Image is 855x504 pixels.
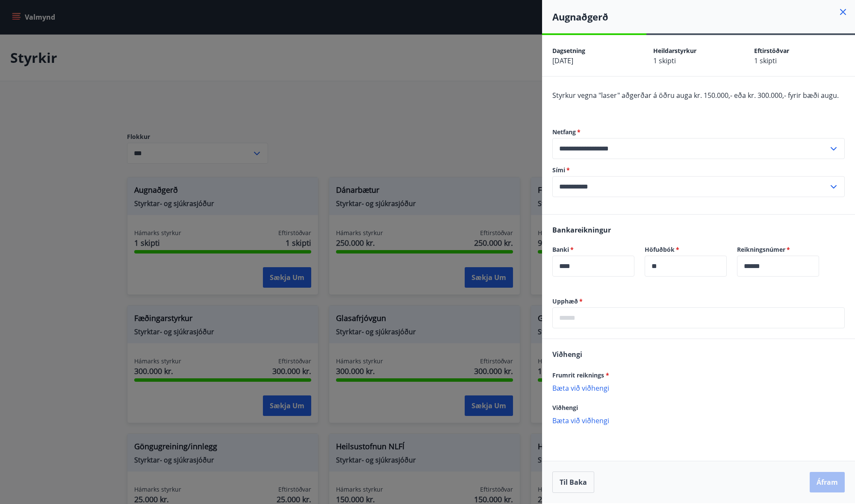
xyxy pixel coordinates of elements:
[552,404,578,412] span: Viðhengi
[552,128,845,136] label: Netfang
[552,10,855,23] h4: Augnaðgerð
[552,297,845,306] label: Upphæð
[552,307,845,328] div: Upphæð
[552,416,845,424] p: Bæta við viðhengi
[552,383,845,392] p: Bæta við viðhengi
[552,350,582,359] span: Viðhengi
[552,245,634,254] label: Banki
[552,225,611,235] span: Bankareikningur
[737,245,819,254] label: Reikningsnúmer
[754,56,777,65] span: 1 skipti
[552,166,845,174] label: Sími
[645,245,727,254] label: Höfuðbók
[653,56,676,65] span: 1 skipti
[552,371,609,379] span: Frumrit reiknings
[552,47,585,55] span: Dagsetning
[552,56,573,65] span: [DATE]
[552,472,594,493] button: Til baka
[653,47,696,55] span: Heildarstyrkur
[754,47,789,55] span: Eftirstöðvar
[552,91,839,100] span: Styrkur vegna "laser" aðgerðar á öðru auga kr. 150.000,- eða kr. 300.000,- fyrir bæði augu.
